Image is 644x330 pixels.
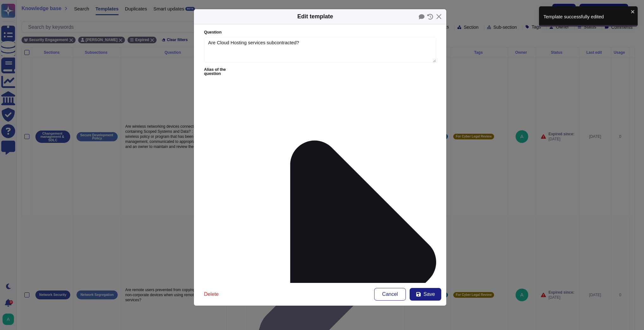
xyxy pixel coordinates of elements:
span: Save [424,292,435,297]
div: Template successfully edited [543,14,629,19]
button: Cancel [374,288,406,301]
button: Close [434,12,444,21]
span: Delete [204,292,219,297]
span: Cancel [382,292,398,297]
button: close [631,9,635,14]
label: Question [204,30,436,34]
button: Save [410,288,441,301]
div: Edit template [297,12,333,21]
button: Delete [199,288,224,301]
textarea: Are Cloud Hosting services subcontracted? [204,37,436,63]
